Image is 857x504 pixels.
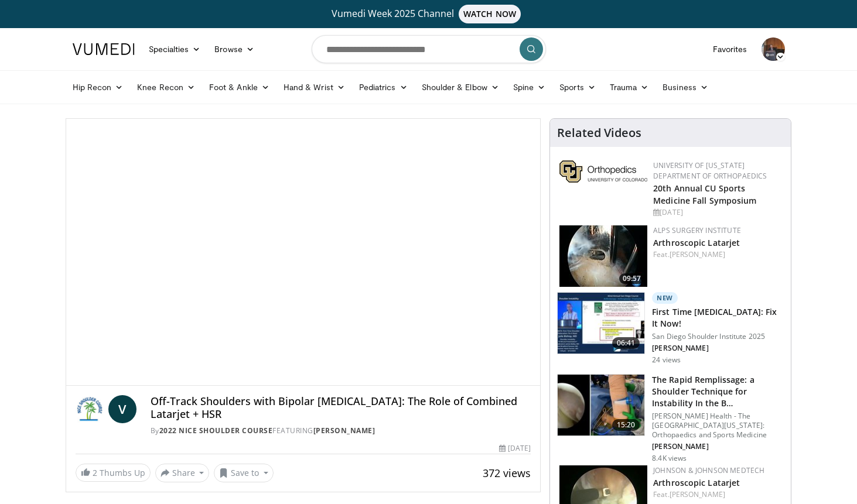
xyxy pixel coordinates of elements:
[151,395,531,420] h4: Off-Track Shoulders with Bipolar [MEDICAL_DATA]: The Role of Combined Latarjet + HSR
[202,76,276,99] a: Foot & Ankle
[652,442,784,451] p: [PERSON_NAME]
[653,249,781,260] div: Feat.
[66,119,541,386] video-js: Video Player
[653,183,756,206] a: 20th Annual CU Sports Medicine Fall Symposium
[557,126,641,140] h4: Related Videos
[706,37,754,61] a: Favorites
[155,464,210,482] button: Share
[652,344,784,353] p: [PERSON_NAME]
[653,465,764,475] a: Johnson & Johnson MedTech
[108,395,136,423] a: V
[74,5,783,23] a: Vumedi Week 2025 ChannelWATCH NOW
[558,293,644,354] img: 520775e4-b945-4e52-ae3a-b4b1d9154673.150x105_q85_crop-smart_upscale.jpg
[652,292,678,304] p: New
[652,454,687,463] p: 8.4K views
[670,249,725,259] a: [PERSON_NAME]
[653,477,740,488] a: Arthroscopic Latarjet
[762,37,785,61] img: Avatar
[93,467,97,478] span: 2
[652,332,784,341] p: San Diego Shoulder Institute 2025
[276,76,352,99] a: Hand & Wrist
[557,292,784,365] a: 06:41 New First Time [MEDICAL_DATA]: Fix It Now! San Diego Shoulder Institute 2025 [PERSON_NAME] ...
[653,237,740,248] a: Arthroscopic Latarjet
[653,207,781,218] div: [DATE]
[312,35,546,63] input: Search topics, interventions
[73,43,135,55] img: VuMedi Logo
[151,426,531,436] div: By FEATURING
[313,426,375,436] a: [PERSON_NAME]
[612,419,640,431] span: 15:20
[76,464,151,482] a: 2 Thumbs Up
[558,375,644,436] img: 1b017004-0b5b-4a7a-be53-d9051c5666a1.jpeg.150x105_q85_crop-smart_upscale.jpg
[652,412,784,440] p: [PERSON_NAME] Health - The [GEOGRAPHIC_DATA][US_STATE]: Orthopaedics and Sports Medicine
[653,489,781,500] div: Feat.
[214,464,274,482] button: Save to
[559,225,647,287] a: 09:57
[652,374,784,409] h3: The Rapid Remplissage: a Shoulder Technique for Instability In the B…
[506,76,552,99] a: Spine
[499,443,531,454] div: [DATE]
[459,5,521,23] span: WATCH NOW
[557,374,784,463] a: 15:20 The Rapid Remplissage: a Shoulder Technique for Instability In the B… [PERSON_NAME] Health ...
[612,337,640,349] span: 06:41
[415,76,506,99] a: Shoulder & Elbow
[670,489,725,499] a: [PERSON_NAME]
[559,225,647,287] img: 545586_3.png.150x105_q85_crop-smart_upscale.jpg
[352,76,415,99] a: Pediatrics
[142,37,208,61] a: Specialties
[619,273,644,284] span: 09:57
[653,160,767,181] a: University of [US_STATE] Department of Orthopaedics
[603,76,656,99] a: Trauma
[66,76,131,99] a: Hip Recon
[559,160,647,183] img: 355603a8-37da-49b6-856f-e00d7e9307d3.png.150x105_q85_autocrop_double_scale_upscale_version-0.2.png
[552,76,603,99] a: Sports
[483,466,531,480] span: 372 views
[159,426,273,436] a: 2022 Nice Shoulder Course
[130,76,202,99] a: Knee Recon
[207,37,261,61] a: Browse
[76,395,104,423] img: 2022 Nice Shoulder Course
[652,306,784,330] h3: First Time [MEDICAL_DATA]: Fix It Now!
[655,76,715,99] a: Business
[653,225,741,235] a: Alps Surgery Institute
[652,355,681,365] p: 24 views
